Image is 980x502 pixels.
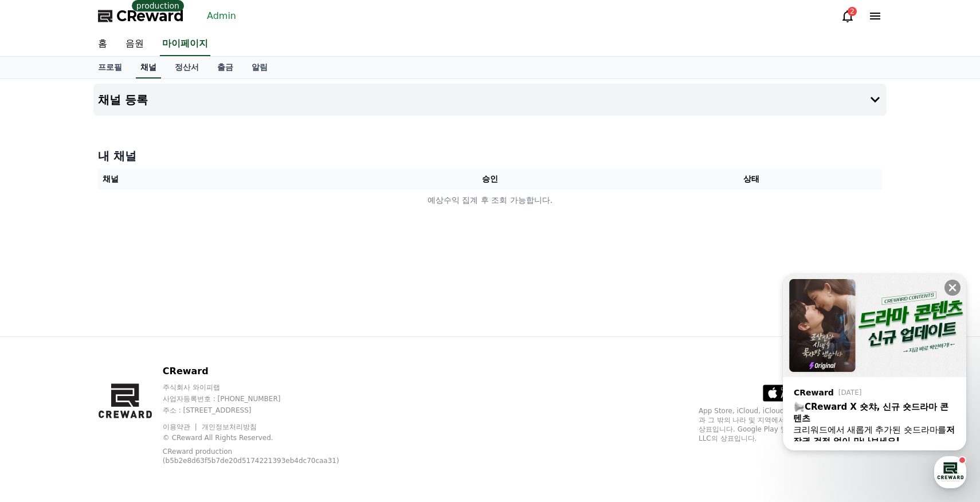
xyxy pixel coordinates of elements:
[163,364,364,378] p: CReward
[29,381,49,390] span: Home
[848,7,857,16] div: 2
[98,148,882,164] h4: 내 채널
[98,7,184,25] a: CReward
[166,57,208,79] a: 정산서
[359,168,621,190] th: 승인
[242,57,277,79] a: 알림
[163,383,364,392] p: 주식회사 와이피랩
[148,363,220,392] a: Settings
[116,7,184,25] span: CReward
[208,57,242,79] a: 출금
[98,190,882,211] td: 예상수익 집계 후 조회 가능합니다.
[95,381,129,390] span: Messages
[3,363,76,392] a: Home
[170,381,198,390] span: Settings
[98,168,359,190] th: 채널
[98,93,148,106] h4: 채널 등록
[163,423,199,431] a: 이용약관
[699,406,882,443] p: App Store, iCloud, iCloud Drive 및 iTunes Store는 미국과 그 밖의 나라 및 지역에서 등록된 Apple Inc.의 서비스 상표입니다. Goo...
[76,363,148,392] a: Messages
[93,84,887,116] button: 채널 등록
[202,423,257,431] a: 개인정보처리방침
[841,9,854,23] a: 2
[163,433,364,442] p: © CReward All Rights Reserved.
[621,168,882,190] th: 상태
[163,406,364,415] p: 주소 : [STREET_ADDRESS]
[163,394,364,403] p: 사업자등록번호 : [PHONE_NUMBER]
[160,32,210,56] a: 마이페이지
[116,32,153,56] a: 음원
[163,447,346,465] p: CReward production (b5b2e8d63f5b7de20d5174221393eb4dc70caa31)
[202,7,241,25] a: Admin
[136,57,161,79] a: 채널
[89,57,131,79] a: 프로필
[89,32,116,56] a: 홈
